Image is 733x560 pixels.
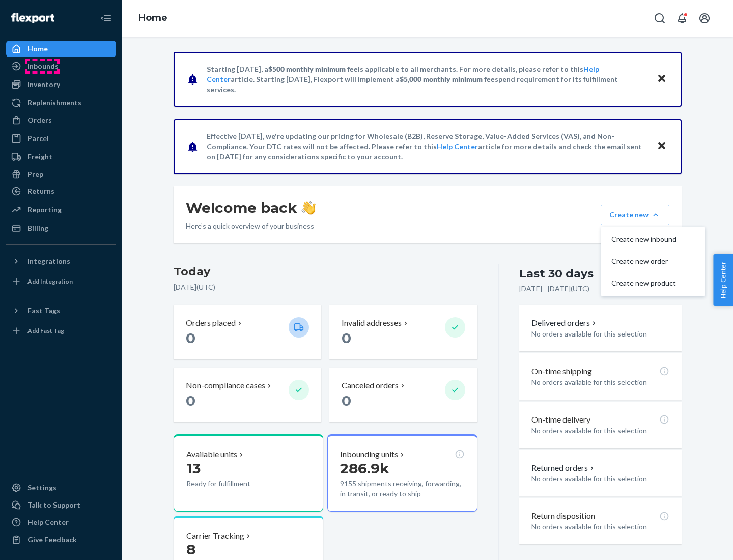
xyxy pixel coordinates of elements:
[6,58,116,74] a: Inbounds
[27,79,60,90] div: Inventory
[611,258,676,265] span: Create new order
[27,483,57,493] div: Settings
[186,530,244,542] p: Carrier Tracking
[531,366,592,377] p: On-time shipping
[27,326,64,335] div: Add Fast Tag
[6,253,116,269] button: Integrations
[138,12,167,23] a: Home
[713,254,733,306] button: Help Center
[186,221,316,231] p: Here’s a quick overview of your business
[186,541,195,558] span: 8
[6,302,116,319] button: Fast Tags
[531,377,669,387] p: No orders available for this selection
[611,236,676,243] span: Create new inbound
[207,64,647,95] p: Starting [DATE], a is applicable to all merchants. For more details, please refer to this article...
[27,277,73,286] div: Add Integration
[340,449,398,460] p: Inbounding units
[6,273,116,290] a: Add Integration
[174,368,321,422] button: Non-compliance cases 0
[6,130,116,147] a: Parcel
[6,76,116,93] a: Inventory
[531,317,598,329] button: Delivered orders
[6,149,116,165] a: Freight
[519,266,594,282] div: Last 30 days
[601,205,669,225] button: Create newCreate new inboundCreate new orderCreate new product
[327,434,477,512] button: Inbounding units286.9k9155 shipments receiving, forwarding, in transit, or ready to ship
[531,473,669,484] p: No orders available for this selection
[27,500,80,510] div: Talk to Support
[672,8,692,29] button: Open notifications
[655,139,668,154] button: Close
[27,169,43,179] div: Prep
[611,279,676,287] span: Create new product
[27,223,48,233] div: Billing
[174,282,477,292] p: [DATE] ( UTC )
[27,61,59,71] div: Inbounds
[186,329,195,347] span: 0
[603,272,703,294] button: Create new product
[186,460,201,477] span: 13
[11,13,54,23] img: Flexport logo
[27,44,48,54] div: Home
[301,201,316,215] img: hand-wave emoji
[96,8,116,29] button: Close Navigation
[342,317,402,329] p: Invalid addresses
[531,329,669,339] p: No orders available for this selection
[400,75,495,83] span: $5,000 monthly minimum fee
[6,480,116,496] a: Settings
[655,72,668,87] button: Close
[27,98,81,108] div: Replenishments
[6,166,116,182] a: Prep
[6,514,116,530] a: Help Center
[340,479,464,499] p: 9155 shipments receiving, forwarding, in transit, or ready to ship
[329,305,477,359] button: Invalid addresses 0
[531,510,595,522] p: Return disposition
[27,517,69,527] div: Help Center
[6,202,116,218] a: Reporting
[603,229,703,250] button: Create new inbound
[6,497,116,513] a: Talk to Support
[27,115,52,125] div: Orders
[650,8,670,29] button: Open Search Box
[186,449,237,460] p: Available units
[27,152,52,162] div: Freight
[186,199,316,217] h1: Welcome back
[6,41,116,57] a: Home
[6,95,116,111] a: Replenishments
[342,380,399,391] p: Canceled orders
[519,284,589,294] p: [DATE] - [DATE] ( UTC )
[437,142,478,151] a: Help Center
[27,205,62,215] div: Reporting
[268,65,358,73] span: $500 monthly minimum fee
[340,460,389,477] span: 286.9k
[603,250,703,272] button: Create new order
[186,392,195,409] span: 0
[531,414,590,426] p: On-time delivery
[6,220,116,236] a: Billing
[6,323,116,339] a: Add Fast Tag
[531,426,669,436] p: No orders available for this selection
[6,531,116,548] button: Give Feedback
[531,462,596,474] button: Returned orders
[531,522,669,532] p: No orders available for this selection
[174,305,321,359] button: Orders placed 0
[186,380,265,391] p: Non-compliance cases
[6,112,116,128] a: Orders
[27,186,54,197] div: Returns
[27,256,70,266] div: Integrations
[186,317,236,329] p: Orders placed
[329,368,477,422] button: Canceled orders 0
[27,535,77,545] div: Give Feedback
[694,8,715,29] button: Open account menu
[6,183,116,200] a: Returns
[342,329,351,347] span: 0
[130,4,176,33] ol: breadcrumbs
[27,305,60,316] div: Fast Tags
[186,479,280,489] p: Ready for fulfillment
[27,133,49,144] div: Parcel
[207,131,647,162] p: Effective [DATE], we're updating our pricing for Wholesale (B2B), Reserve Storage, Value-Added Se...
[342,392,351,409] span: 0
